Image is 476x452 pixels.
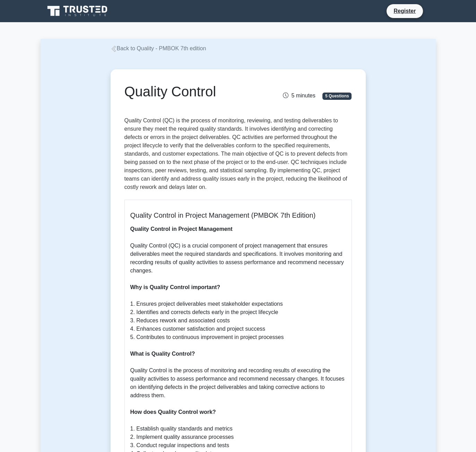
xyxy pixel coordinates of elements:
[389,7,420,15] a: Register
[130,211,346,219] h5: Quality Control in Project Management (PMBOK 7th Edition)
[130,351,195,357] b: What is Quality Control?
[283,93,315,98] span: 5 minutes
[130,284,220,290] b: Why is Quality Control important?
[130,409,216,415] b: How does Quality Control work?
[130,226,233,232] b: Quality Control in Project Management
[124,116,352,194] p: Quality Control (QC) is the process of monitoring, reviewing, and testing deliverables to ensure ...
[111,45,206,51] a: Back to Quality - PMBOK 7th edition
[124,83,273,100] h1: Quality Control
[322,93,352,99] span: 5 Questions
